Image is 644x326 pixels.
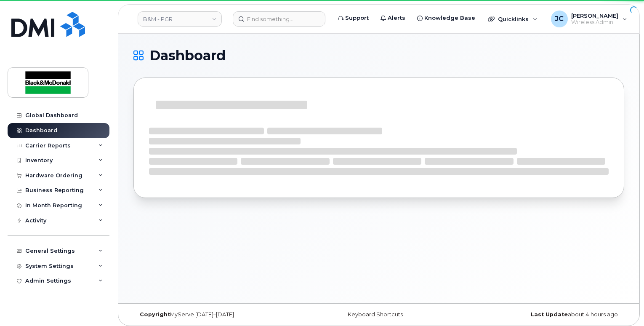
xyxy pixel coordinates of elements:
strong: Copyright [140,311,170,318]
span: Dashboard [149,49,226,62]
div: MyServe [DATE]–[DATE] [133,311,297,318]
div: about 4 hours ago [460,311,624,318]
a: Keyboard Shortcuts [348,311,403,318]
strong: Last Update [531,311,568,318]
